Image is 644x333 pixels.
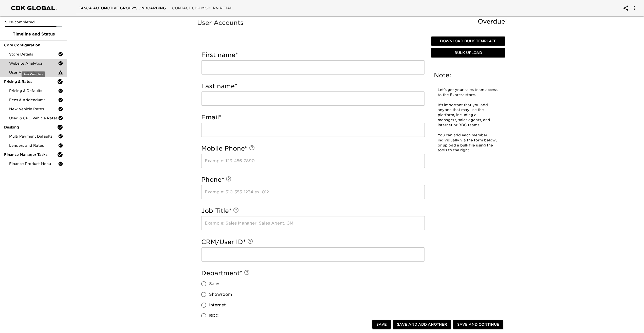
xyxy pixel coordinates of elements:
[197,19,509,27] h5: User Accounts
[201,207,425,215] h5: Job Title
[431,48,505,58] button: Bulk Upload
[209,291,232,298] span: Showroom
[201,176,425,184] h5: Phone
[393,320,451,329] button: Save and Add Another
[433,38,503,44] span: Download Bulk Template
[629,2,641,14] button: account of current user
[438,133,499,153] p: You can add each member individually via the form below, or upload a bulk file using the tools to...
[4,79,57,84] span: Pricing & Rates
[201,82,425,90] h5: Last name
[201,238,425,246] h5: CRM/User ID
[9,116,58,121] span: Used & CPO Vehicle Rates
[201,51,425,59] h5: First name
[209,281,220,287] span: Sales
[433,50,503,56] span: Bulk Upload
[4,125,57,130] span: Desking
[453,320,503,329] button: Save and Continue
[478,18,507,25] span: Overdue!
[9,134,58,139] span: Multi Payment Defaults
[209,313,218,319] span: BDC
[4,152,57,157] span: Finance Manager Tasks
[4,43,63,48] span: Core Configuration
[376,321,387,328] span: Save
[9,52,58,57] span: Store Details
[172,5,234,11] span: Contact CDK Modern Retail
[79,5,166,11] span: Tasca Automotive Group's Onboarding
[397,321,447,328] span: Save and Add Another
[438,103,499,128] p: It's important that you add anyone that may use the platform, including all managers, sales agent...
[434,71,502,79] h5: Note:
[201,144,425,153] h5: Mobile Phone
[209,302,226,308] span: Internet
[9,106,58,112] span: New Vehicle Rates
[431,36,505,46] button: Download Bulk Template
[9,97,58,102] span: Fees & Addendums
[9,88,58,93] span: Pricing & Defaults
[457,321,499,328] span: Save and Continue
[9,143,58,148] span: Lenders and Rates
[201,154,425,168] input: Example: 123-456-7890
[9,161,58,166] span: Finance Product Menu
[4,31,63,37] span: Timeline and Status
[438,87,499,98] p: Let's get your sales team access to the Express store.
[372,320,391,329] button: Save
[201,269,425,277] h5: Department
[9,61,58,66] span: Website Analytics
[201,113,425,121] h5: Email
[201,185,425,199] input: Example: 310-555-1234 ex. 012
[5,20,62,25] p: 90% completed
[620,2,632,14] button: account of current user
[201,216,425,230] input: Example: Sales Manager, Sales Agent, GM
[9,70,58,75] span: User Accounts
